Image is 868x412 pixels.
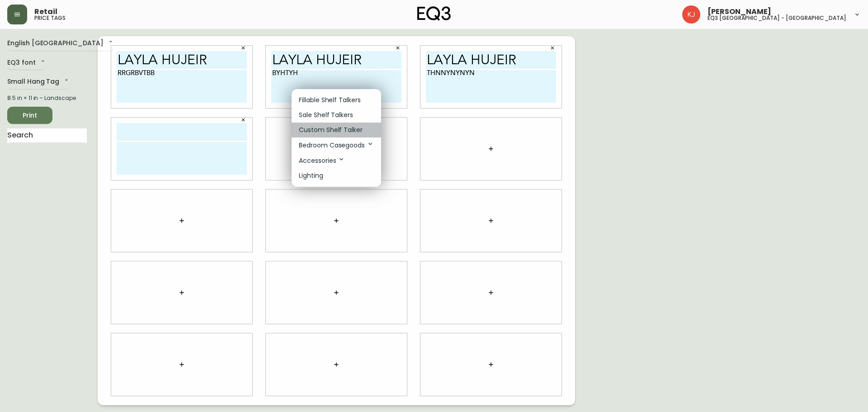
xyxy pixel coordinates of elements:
[299,140,374,150] p: Bedroom Casegoods
[299,95,361,105] p: Fillable Shelf Talkers
[299,110,353,120] p: Sale Shelf Talkers
[19,34,149,66] textarea: RRGRBVTBB
[299,125,363,135] p: Custom Shelf Talker
[299,156,345,166] p: Accessories
[299,171,323,180] p: Lighting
